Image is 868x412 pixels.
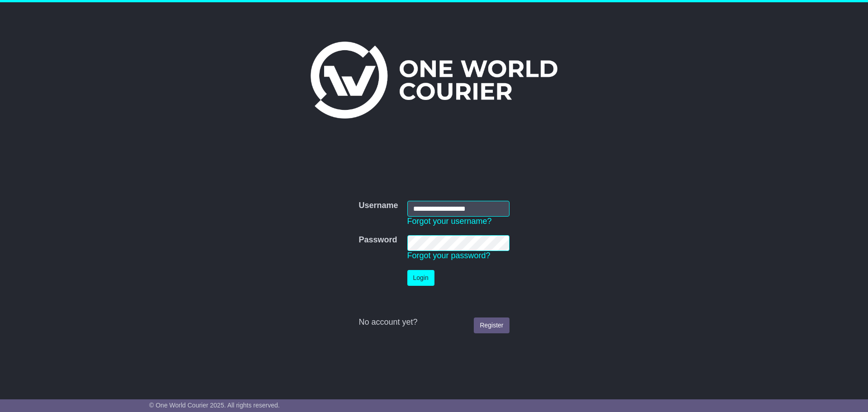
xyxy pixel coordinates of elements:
label: Username [359,201,398,211]
a: Forgot your username? [407,217,492,226]
img: One World [311,42,557,118]
span: © One World Courier 2025. All rights reserved. [149,402,280,409]
a: Forgot your password? [407,251,491,260]
div: No account yet? [359,317,509,327]
label: Password [359,235,397,245]
button: Login [407,270,434,286]
a: Register [474,317,509,333]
